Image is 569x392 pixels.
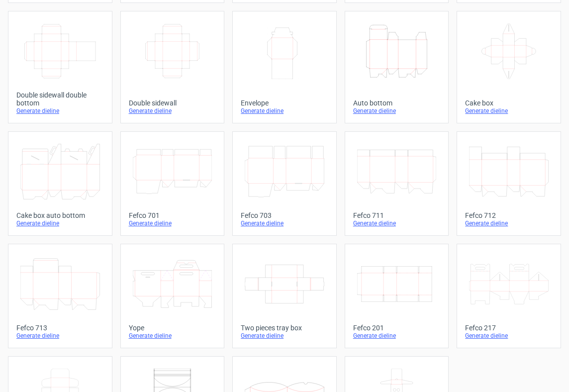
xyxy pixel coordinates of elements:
[129,219,216,227] div: Generate dieline
[457,244,561,348] a: Fefco 217Generate dieline
[353,99,441,107] div: Auto bottom
[129,107,216,115] div: Generate dieline
[457,11,561,123] a: Cake boxGenerate dieline
[345,131,449,236] a: Fefco 711Generate dieline
[353,219,441,227] div: Generate dieline
[8,131,112,236] a: Cake box auto bottomGenerate dieline
[120,11,225,123] a: Double sidewallGenerate dieline
[241,211,328,219] div: Fefco 703
[129,99,216,107] div: Double sidewall
[345,11,449,123] a: Auto bottomGenerate dieline
[232,131,337,236] a: Fefco 703Generate dieline
[465,324,553,332] div: Fefco 217
[353,332,441,340] div: Generate dieline
[129,211,216,219] div: Fefco 701
[16,332,104,340] div: Generate dieline
[120,244,225,348] a: YopeGenerate dieline
[241,99,328,107] div: Envelope
[241,332,328,340] div: Generate dieline
[465,332,553,340] div: Generate dieline
[8,244,112,348] a: Fefco 713Generate dieline
[16,91,104,107] div: Double sidewall double bottom
[353,211,441,219] div: Fefco 711
[232,244,337,348] a: Two pieces tray boxGenerate dieline
[465,107,553,115] div: Generate dieline
[345,244,449,348] a: Fefco 201Generate dieline
[353,107,441,115] div: Generate dieline
[241,219,328,227] div: Generate dieline
[16,324,104,332] div: Fefco 713
[353,324,441,332] div: Fefco 201
[457,131,561,236] a: Fefco 712Generate dieline
[465,211,553,219] div: Fefco 712
[16,211,104,219] div: Cake box auto bottom
[16,107,104,115] div: Generate dieline
[232,11,337,123] a: EnvelopeGenerate dieline
[465,219,553,227] div: Generate dieline
[241,324,328,332] div: Two pieces tray box
[129,332,216,340] div: Generate dieline
[465,99,553,107] div: Cake box
[120,131,225,236] a: Fefco 701Generate dieline
[129,324,216,332] div: Yope
[8,11,112,123] a: Double sidewall double bottomGenerate dieline
[16,219,104,227] div: Generate dieline
[241,107,328,115] div: Generate dieline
